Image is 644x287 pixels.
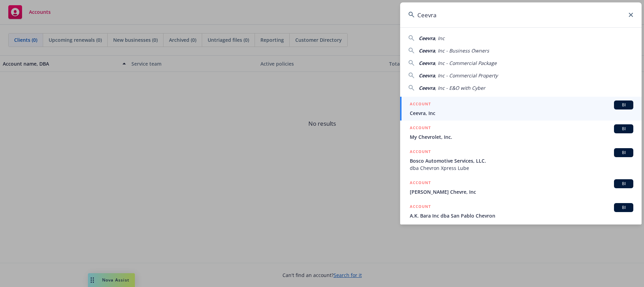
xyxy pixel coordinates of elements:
[400,144,642,175] a: ACCOUNTBIBosco Automotive Services, LLC.dba Chevron Xpress Lube
[435,47,489,54] span: , Inc - Business Owners
[419,60,435,66] span: Ceevra
[410,179,431,188] h5: ACCOUNT
[617,150,631,156] span: BI
[617,126,631,132] span: BI
[410,148,431,156] h5: ACCOUNT
[617,181,631,187] span: BI
[400,97,642,121] a: ACCOUNTBICeevra, Inc
[410,133,633,141] span: My Chevrolet, Inc.
[419,85,435,91] span: Ceevra
[410,188,633,195] span: [PERSON_NAME] Chevre, Inc
[419,47,435,54] span: Ceevra
[435,35,445,41] span: , Inc
[400,199,642,223] a: ACCOUNTBIA.K. Bara Inc dba San Pablo Chevron
[435,72,498,79] span: , Inc - Commercial Property
[400,175,642,199] a: ACCOUNTBI[PERSON_NAME] Chevre, Inc
[435,85,485,91] span: , Inc - E&O with Cyber
[410,124,431,133] h5: ACCOUNT
[410,212,633,219] span: A.K. Bara Inc dba San Pablo Chevron
[617,204,631,211] span: BI
[617,102,631,108] span: BI
[410,164,633,172] span: dba Chevron Xpress Lube
[410,101,431,109] h5: ACCOUNT
[410,109,633,117] span: Ceevra, Inc
[400,2,642,27] input: Search...
[410,157,633,164] span: Bosco Automotive Services, LLC.
[419,35,435,41] span: Ceevra
[400,121,642,144] a: ACCOUNTBIMy Chevrolet, Inc.
[435,60,497,66] span: , Inc - Commercial Package
[419,72,435,79] span: Ceevra
[410,203,431,211] h5: ACCOUNT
